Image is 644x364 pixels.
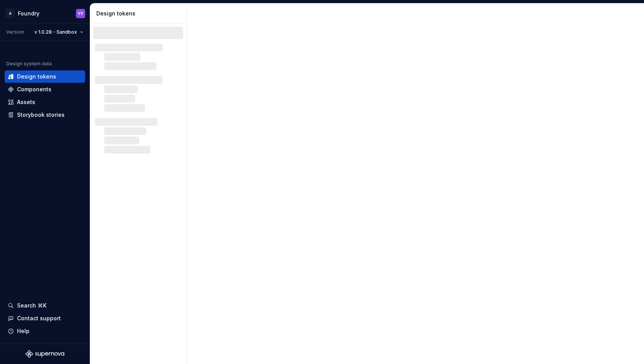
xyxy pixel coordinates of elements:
div: Contact support [17,314,61,322]
a: Components [5,83,85,96]
button: Search ⌘K [5,299,85,312]
div: Design system data [6,61,52,67]
span: v 1.0.28 - Sandbox [34,29,77,35]
button: Contact support [5,312,85,325]
button: v 1.0.28 - Sandbox [31,27,87,38]
div: A [5,9,15,18]
div: Storybook stories [17,111,65,119]
div: Search ⌘K [17,302,46,309]
div: YY [78,10,83,17]
div: Version [6,29,24,35]
div: Foundry [18,10,39,17]
div: Design tokens [96,10,183,17]
a: Storybook stories [5,109,85,121]
svg: Supernova Logo [26,350,64,358]
a: Design tokens [5,70,85,83]
div: Design tokens [17,73,56,80]
div: Components [17,85,51,93]
a: Assets [5,96,85,108]
div: Assets [17,98,35,106]
div: Help [17,327,29,335]
button: AFoundryYY [2,5,88,22]
button: Help [5,325,85,337]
